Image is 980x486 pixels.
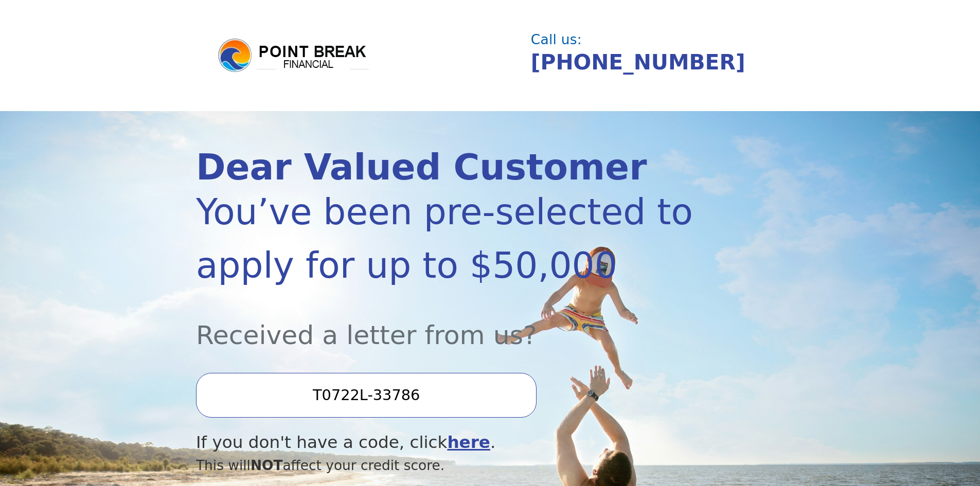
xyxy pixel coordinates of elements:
[217,37,371,74] img: logo.png
[196,292,696,354] div: Received a letter from us?
[196,150,696,185] div: Dear Valued Customer
[531,33,776,46] div: Call us:
[196,430,696,455] div: If you don't have a code, click .
[196,373,537,417] input: Enter your Offer Code:
[196,455,696,476] div: This will affect your credit score.
[196,185,696,292] div: You’ve been pre-selected to apply for up to $50,000
[531,50,745,75] a: [PHONE_NUMBER]
[447,433,490,452] a: here
[251,457,283,473] span: NOT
